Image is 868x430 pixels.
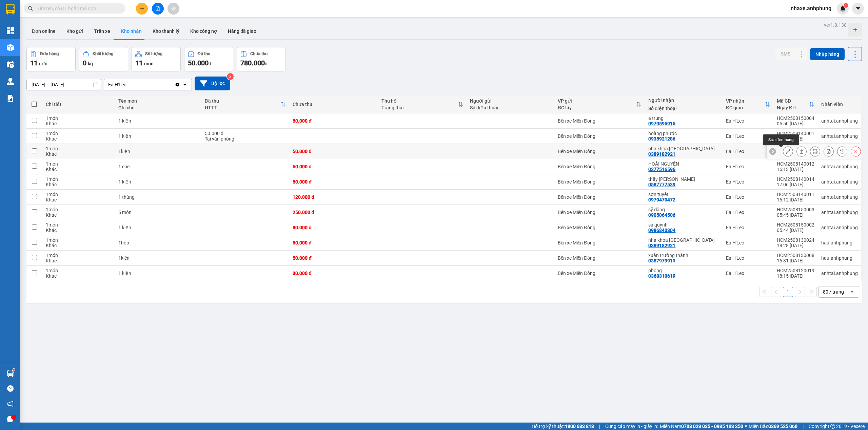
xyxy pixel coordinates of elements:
[293,255,374,261] div: 50.000 đ
[648,167,675,172] div: 0377516596
[726,210,770,215] div: Ea H'Leo
[845,3,847,8] span: 1
[46,182,112,187] div: Khác
[155,6,160,11] span: file-add
[777,268,814,273] div: HCM2508120019
[46,228,112,233] div: Khác
[470,98,551,104] div: Người gửi
[46,102,112,107] div: Chi tiết
[723,95,773,113] th: Toggle SortBy
[7,61,14,68] img: warehouse-icon
[46,161,112,167] div: 1 món
[821,164,858,169] div: anhtai.anhphung
[46,243,112,248] div: Khác
[293,194,374,200] div: 120.000 đ
[777,121,814,126] div: 05:50 [DATE]
[821,133,858,139] div: anhtai.anhphung
[27,79,101,90] input: Select a date range.
[726,164,770,169] div: Ea H'Leo
[777,207,814,212] div: HCM2508150003
[648,243,675,248] div: 0389182921
[648,253,719,258] div: xuân trường thành
[46,212,112,218] div: Khác
[777,98,809,104] div: Mã GD
[821,102,858,107] div: Nhân viên
[293,102,374,107] div: Chưa thu
[763,134,799,145] div: Sửa đơn hàng
[726,271,770,276] div: Ea H'Leo
[648,176,719,182] div: thầy tông
[777,253,814,258] div: HCM2508130008
[61,23,88,39] button: Kho gửi
[785,4,837,13] span: nhaxe.anhphung
[823,288,844,295] div: 80 / trang
[381,98,458,104] div: Thu hộ
[777,131,814,136] div: HCM2508140001
[821,210,858,215] div: anhtai.anhphung
[40,51,59,56] div: Đơn hàng
[135,59,143,67] span: 11
[46,136,112,142] div: Khác
[144,61,154,66] span: món
[648,151,675,157] div: 0389182921
[648,121,675,126] div: 0979595915
[136,3,148,15] button: plus
[46,258,112,263] div: Khác
[6,4,15,15] img: logo-vxr
[821,179,858,185] div: anhtai.anhphung
[648,273,675,279] div: 0368310619
[726,240,770,245] div: Ea H'Leo
[7,416,14,422] span: message
[777,182,814,187] div: 17:06 [DATE]
[167,3,179,15] button: aim
[648,207,719,212] div: sỹ đăng
[83,59,86,67] span: 0
[648,106,719,111] div: Số điện thoại
[470,105,551,110] div: Số điện thoại
[46,222,112,228] div: 1 món
[46,268,112,273] div: 1 món
[46,167,112,172] div: Khác
[28,6,33,11] span: search
[558,133,642,139] div: Bến xe Miền Đông
[726,179,770,185] div: Ea H'Leo
[648,212,675,218] div: 0905064506
[558,179,642,185] div: Bến xe Miền Đông
[796,146,807,156] div: Giao hàng
[205,136,286,142] div: Tại văn phòng
[118,149,198,154] div: 1kiện
[7,44,14,51] img: warehouse-icon
[184,47,233,71] button: Đã thu50.000đ
[648,98,719,103] div: Người nhận
[648,237,719,243] div: nha khoa việt mỹ
[116,23,147,39] button: Kho nhận
[745,425,747,428] span: ⚪️
[132,47,181,71] button: Số lượng11món
[147,23,185,39] button: Kho thanh lý
[127,81,128,88] input: Selected Ea H'Leo.
[46,115,112,121] div: 1 món
[558,210,642,215] div: Bến xe Miền Đông
[648,161,719,167] div: HOÀI NGUYÊN
[726,149,770,154] div: Ea H'Leo
[840,5,846,12] img: icon-new-feature
[726,255,770,261] div: Ea H'Leo
[118,210,198,215] div: 5 món
[648,136,675,142] div: 0935921286
[26,23,61,39] button: Đơn online
[46,197,112,202] div: Khác
[777,212,814,218] div: 05:45 [DATE]
[648,115,719,121] div: a trung
[824,21,847,29] div: ver 1.8.138
[768,424,797,429] strong: 0369 525 060
[777,197,814,202] div: 16:12 [DATE]
[648,258,675,263] div: 0387979913
[79,47,128,71] button: Khối lượng0kg
[681,424,743,429] strong: 0708 023 035 - 0935 103 250
[175,82,180,87] svg: Clear value
[810,48,845,60] button: Nhập hàng
[648,131,719,136] div: hoàng phước
[118,179,198,185] div: 1 kiện
[7,78,14,85] img: warehouse-icon
[293,164,374,169] div: 50.000 đ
